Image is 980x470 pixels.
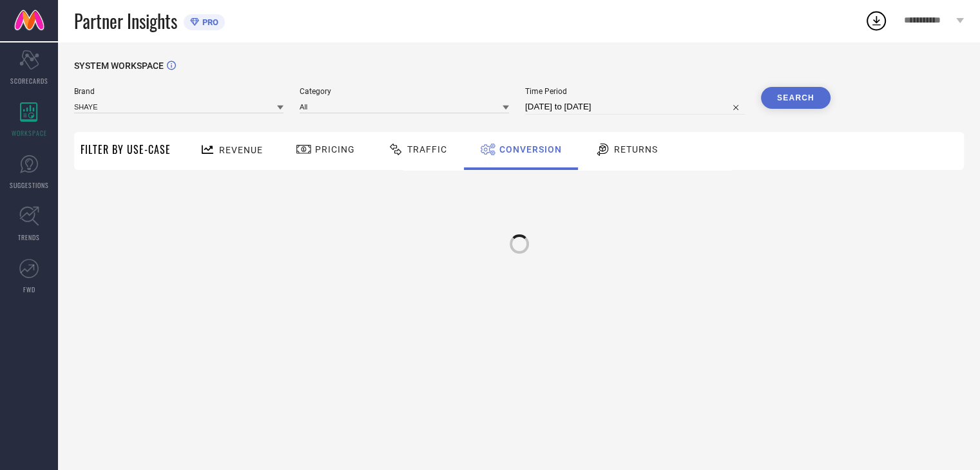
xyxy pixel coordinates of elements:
span: Conversion [499,144,562,155]
input: Select time period [525,99,745,115]
span: Partner Insights [74,8,177,34]
span: SUGGESTIONS [10,180,49,190]
span: Filter By Use-Case [81,142,171,157]
span: SCORECARDS [10,76,48,86]
span: SYSTEM WORKSPACE [74,61,164,71]
div: Open download list [865,9,888,32]
span: Category [300,87,509,96]
span: Returns [614,144,658,155]
span: Time Period [525,87,745,96]
span: PRO [199,17,218,27]
span: Revenue [219,145,263,155]
span: TRENDS [18,232,40,242]
span: Pricing [315,144,355,155]
span: FWD [23,285,35,294]
span: Traffic [407,144,447,155]
span: WORKSPACE [12,128,47,138]
button: Search [761,87,831,109]
span: Brand [74,87,283,96]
